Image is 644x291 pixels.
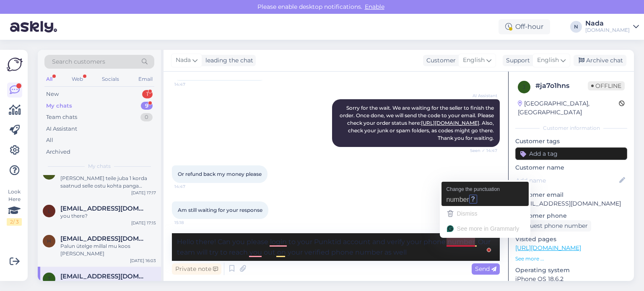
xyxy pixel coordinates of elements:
[44,74,54,85] div: All
[515,199,627,208] p: [EMAIL_ADDRESS][DOMAIN_NAME]
[537,56,559,65] span: English
[202,56,253,65] div: leading the chat
[515,191,627,199] p: Customer email
[515,255,627,263] p: See more ...
[60,280,156,288] div: Am still waiting for your response
[46,148,70,156] div: Archived
[515,244,581,252] a: [URL][DOMAIN_NAME]
[518,99,619,117] div: [GEOGRAPHIC_DATA], [GEOGRAPHIC_DATA]
[515,163,627,172] p: Customer name
[515,211,627,220] p: Customer phone
[48,208,51,214] span: l
[60,175,156,190] div: [PERSON_NAME] teile juba 1 korda saatnud selle ostu kohta panga väljavõ
[7,57,23,72] img: Askly Logo
[172,233,500,261] textarea: To enrich screen reader interactions, please activate Accessibility in Grammarly extension settings
[585,20,630,27] div: Nada
[585,20,639,33] a: Nada[DOMAIN_NAME]
[466,93,497,99] span: AI Assistant
[178,207,262,213] span: Am still waiting for your response
[60,205,148,212] span: ldc1926@proton.me
[46,125,77,133] div: AI Assistant
[515,275,627,283] p: iPhone OS 18.6.2
[475,265,496,273] span: Send
[523,84,525,90] span: j
[137,74,154,85] div: Email
[515,147,627,160] input: Add a tag
[7,188,22,226] div: Look Here
[570,21,582,33] div: N
[515,266,627,275] p: Operating system
[60,235,148,242] span: hendrisaks1@gmail.com
[46,90,59,98] div: New
[585,27,630,33] div: [DOMAIN_NAME]
[7,218,22,226] div: 2 / 3
[516,176,618,185] input: Add name
[60,273,148,280] span: thomaseverson22@gmail.com
[515,235,627,244] p: Visited pages
[423,56,456,65] div: Customer
[515,137,627,146] p: Customer tags
[142,90,153,98] div: 1
[131,220,156,226] div: [DATE] 17:15
[499,19,550,34] div: Off-hour
[515,220,591,232] div: Request phone number
[46,113,77,121] div: Team chats
[588,81,625,90] span: Offline
[174,183,206,190] span: 14:47
[340,105,495,141] span: Sorry for the wait. We are waiting for the seller to finish the order. Once done, we will send th...
[60,212,156,220] div: you there?
[362,3,387,10] span: Enable
[466,147,497,154] span: Seen ✓ 14:47
[70,74,85,85] div: Web
[421,120,479,126] a: [URL][DOMAIN_NAME]
[47,238,51,244] span: h
[48,276,51,282] span: t
[60,242,156,258] div: Palun ütelge millal mu koos [PERSON_NAME]
[52,57,105,66] span: Search customers
[141,102,153,110] div: 9
[174,219,206,226] span: 15:18
[176,56,191,65] span: Nada
[140,113,153,121] div: 0
[131,190,156,196] div: [DATE] 17:17
[46,136,53,144] div: All
[535,81,588,91] div: # ja7o1hns
[46,102,72,110] div: My chats
[503,56,530,65] div: Support
[515,124,627,132] div: Customer information
[574,55,626,66] div: Archive chat
[100,74,121,85] div: Socials
[178,171,262,177] span: Or refund back my money please
[174,81,206,88] span: 14:47
[463,56,485,65] span: English
[130,258,156,264] div: [DATE] 16:03
[172,263,221,275] div: Private note
[88,162,111,170] span: My chats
